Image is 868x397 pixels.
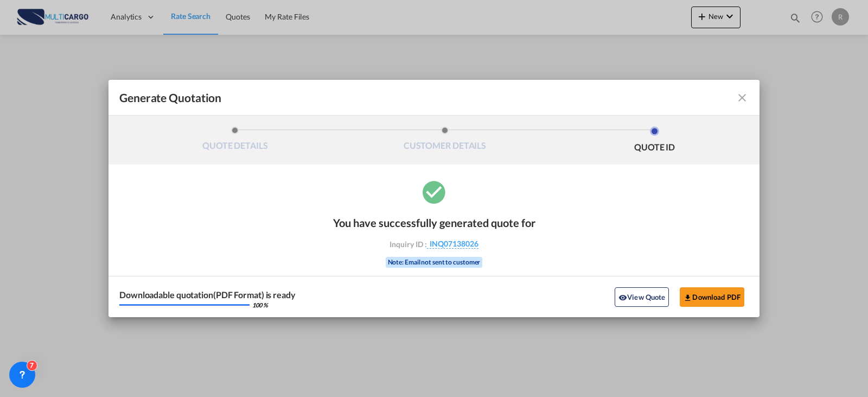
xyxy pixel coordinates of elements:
[333,216,535,229] div: You have successfully generated quote for
[386,257,483,268] div: Note: Email not sent to customer
[427,239,478,249] span: INQ07138026
[736,91,749,104] md-icon: icon-close fg-AAA8AD cursor m-0
[684,293,692,302] md-icon: icon-download
[119,91,221,105] span: Generate Quotation
[130,127,340,156] li: QUOTE DETAILS
[618,293,627,302] md-icon: icon-eye
[615,287,669,307] button: icon-eyeView Quote
[550,127,759,156] li: QUOTE ID
[108,80,759,317] md-dialog: Generate QuotationQUOTE ...
[371,239,497,249] div: Inquiry ID :
[252,302,268,308] div: 100 %
[340,127,550,156] li: CUSTOMER DETAILS
[420,178,448,205] md-icon: icon-checkbox-marked-circle
[680,287,744,307] button: Download PDF
[119,291,296,299] div: Downloadable quotation(PDF Format) is ready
